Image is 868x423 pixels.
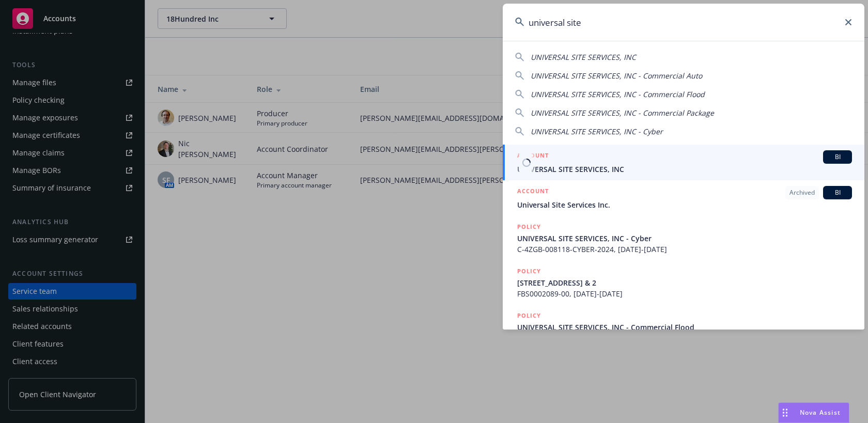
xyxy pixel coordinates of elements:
span: UNIVERSAL SITE SERVICES, INC [531,52,636,62]
span: FBS0002089-00, [DATE]-[DATE] [517,288,852,299]
span: UNIVERSAL SITE SERVICES, INC - Commercial Package [531,108,714,118]
span: Archived [789,188,815,197]
span: BI [827,188,848,197]
div: Drag to move [779,403,792,422]
a: POLICYUNIVERSAL SITE SERVICES, INC - Commercial Flood [503,305,864,349]
span: UNIVERSAL SITE SERVICES, INC [517,164,852,175]
span: UNIVERSAL SITE SERVICES, INC - Cyber [531,127,663,136]
h5: ACCOUNT [517,186,549,198]
span: Universal Site Services Inc. [517,199,852,210]
h5: POLICY [517,310,541,321]
a: POLICY[STREET_ADDRESS] & 2FBS0002089-00, [DATE]-[DATE] [503,260,864,305]
a: ACCOUNTArchivedBIUniversal Site Services Inc. [503,180,864,216]
span: UNIVERSAL SITE SERVICES, INC - Commercial Flood [531,89,705,99]
h5: POLICY [517,222,541,232]
span: [STREET_ADDRESS] & 2 [517,277,852,288]
span: UNIVERSAL SITE SERVICES, INC - Cyber [517,233,852,244]
a: ACCOUNTBIUNIVERSAL SITE SERVICES, INC [503,145,864,180]
span: UNIVERSAL SITE SERVICES, INC - Commercial Auto [531,71,702,81]
h5: ACCOUNT [517,150,549,163]
input: Search... [503,4,864,41]
a: POLICYUNIVERSAL SITE SERVICES, INC - CyberC-4ZGB-008118-CYBER-2024, [DATE]-[DATE] [503,216,864,260]
span: BI [827,152,848,162]
h5: POLICY [517,266,541,276]
span: Nova Assist [800,408,841,417]
span: C-4ZGB-008118-CYBER-2024, [DATE]-[DATE] [517,244,852,255]
span: UNIVERSAL SITE SERVICES, INC - Commercial Flood [517,322,852,333]
button: Nova Assist [778,402,849,423]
